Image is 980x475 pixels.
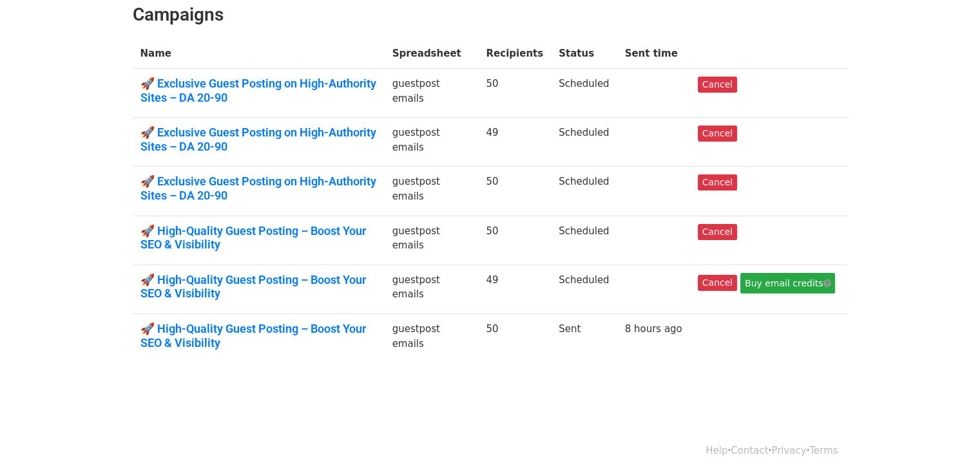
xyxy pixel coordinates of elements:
[385,216,479,265] td: guestpost emails
[551,167,617,216] td: Scheduled
[478,118,551,167] td: 49
[385,69,479,118] td: guestpost emails
[140,273,377,301] a: 🚀 High-Quality Guest Posting – Boost Your SEO & Visibility
[478,167,551,216] td: 50
[771,445,806,456] a: Privacy
[551,39,617,69] th: Status
[133,4,848,26] h2: Campaigns
[478,265,551,313] td: 49
[385,118,479,167] td: guestpost emails
[698,77,737,93] a: Cancel
[698,275,737,291] a: Cancel
[625,323,682,335] a: 8 hours ago
[478,69,551,118] td: 50
[140,224,377,252] a: 🚀 High-Quality Guest Posting – Boost Your SEO & Visibility
[698,224,737,240] a: Cancel
[140,322,377,349] a: 🚀 High-Quality Guest Posting – Boost Your SEO & Visibility
[385,167,479,216] td: guestpost emails
[916,413,980,475] iframe: Chat Widget
[731,445,768,456] a: Contact
[478,216,551,265] td: 50
[478,39,551,69] th: Recipients
[140,174,377,202] a: 🚀 Exclusive Guest Posting on High-Authority Sites – DA 20-90
[385,39,479,69] th: Spreadsheet
[551,118,617,167] td: Scheduled
[706,445,727,456] a: Help
[478,314,551,363] td: 50
[698,174,737,191] a: Cancel
[385,265,479,313] td: guestpost emails
[551,69,617,118] td: Scheduled
[133,39,385,69] th: Name
[809,445,838,456] a: Terms
[385,314,479,363] td: guestpost emails
[551,265,617,313] td: Scheduled
[617,39,690,69] th: Sent time
[551,314,617,363] td: Sent
[698,126,737,142] a: Cancel
[140,77,377,104] a: 🚀 Exclusive Guest Posting on High-Authority Sites – DA 20-90
[140,126,377,153] a: 🚀 Exclusive Guest Posting on High-Authority Sites – DA 20-90
[740,273,836,293] a: Buy email credits
[551,216,617,265] td: Scheduled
